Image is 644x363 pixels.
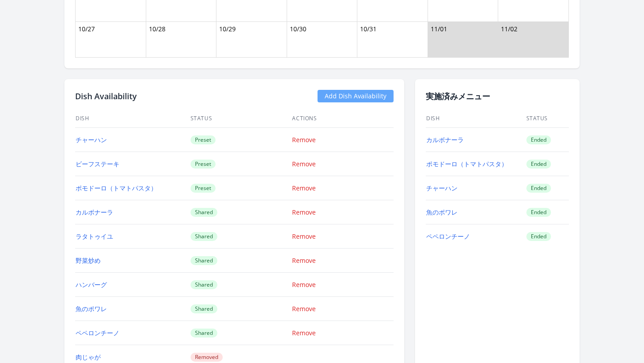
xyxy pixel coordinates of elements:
[76,304,107,313] a: 魚のポワレ
[216,22,287,58] td: 10/29
[426,110,526,128] th: Dish
[76,280,107,289] a: ハンバーグ
[191,232,217,241] span: Shared
[191,184,216,193] span: Preset
[191,256,217,265] span: Shared
[292,304,316,313] a: Remove
[526,160,551,169] span: Ended
[76,208,113,216] a: カルボナーラ
[76,353,101,361] a: 肉じゃが
[292,256,316,265] a: Remove
[292,110,394,128] th: Actions
[292,184,316,192] a: Remove
[292,280,316,289] a: Remove
[526,208,551,217] span: Ended
[76,232,113,241] a: ラタトゥイユ
[292,135,316,144] a: Remove
[191,304,217,313] span: Shared
[426,135,464,144] a: カルボナーラ
[292,232,316,241] a: Remove
[76,329,119,337] a: ペペロンチーノ
[76,22,146,58] td: 10/27
[287,22,357,58] td: 10/30
[191,160,216,169] span: Preset
[76,135,107,144] a: チャーハン
[426,184,458,192] a: チャーハン
[318,90,394,102] a: Add Dish Availability
[76,256,101,265] a: 野菜炒め
[76,184,157,192] a: ポモドーロ（トマトパスタ）
[190,110,292,128] th: Status
[526,135,551,144] span: Ended
[292,329,316,337] a: Remove
[191,208,217,217] span: Shared
[357,22,428,58] td: 10/31
[292,208,316,216] a: Remove
[191,353,223,362] span: Removed
[428,22,498,58] td: 11/01
[426,160,508,168] a: ポモドーロ（トマトパスタ）
[76,160,119,168] a: ビーフステーキ
[498,22,569,58] td: 11/02
[426,90,569,102] h2: 実施済みメニュー
[292,160,316,168] a: Remove
[191,135,216,144] span: Preset
[526,184,551,193] span: Ended
[426,208,458,216] a: 魚のポワレ
[426,232,470,241] a: ペペロンチーノ
[75,110,190,128] th: Dish
[526,232,551,241] span: Ended
[146,22,216,58] td: 10/28
[526,110,569,128] th: Status
[75,90,137,102] h2: Dish Availability
[191,280,217,289] span: Shared
[191,329,217,338] span: Shared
